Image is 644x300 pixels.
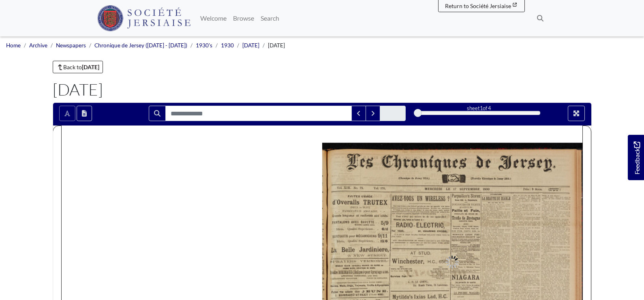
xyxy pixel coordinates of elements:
[196,42,212,49] a: 1930's
[628,135,644,180] a: Would you like to provide feedback?
[165,106,352,121] input: Search for
[351,106,366,121] button: Previous Match
[97,5,191,31] img: Société Jersiaise
[568,106,585,121] button: Full screen mode
[97,3,191,33] a: Société Jersiaise logo
[56,42,86,49] a: Newspapers
[268,42,285,49] span: [DATE]
[230,10,257,26] a: Browse
[94,42,187,49] a: Chronique de Jersey ([DATE] - [DATE])
[29,42,47,49] a: Archive
[257,10,282,26] a: Search
[77,106,92,121] button: Open transcription window
[418,104,540,112] div: sheet of 4
[53,61,103,73] a: Back to[DATE]
[149,106,166,121] button: Search
[366,106,380,121] button: Next Match
[6,42,21,49] a: Home
[221,42,234,49] a: 1930
[82,64,99,70] strong: [DATE]
[445,2,511,9] span: Return to Société Jersiaise
[59,106,75,121] button: Toggle text selection (Alt+T)
[242,42,259,49] a: [DATE]
[480,105,483,111] span: 1
[632,142,642,174] span: Feedback
[197,10,230,26] a: Welcome
[53,80,592,99] h1: [DATE]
